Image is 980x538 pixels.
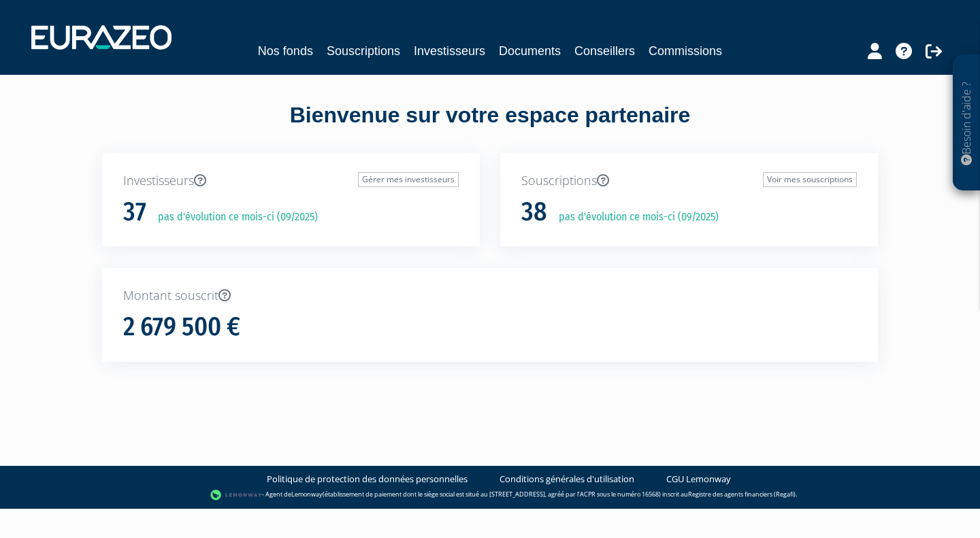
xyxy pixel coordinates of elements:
[649,41,722,61] a: Commissions
[148,209,318,225] p: pas d'évolution ce mois-ci (09/2025)
[574,41,635,61] a: Conseillers
[549,209,719,225] p: pas d'évolution ce mois-ci (09/2025)
[92,100,888,153] div: Bienvenue sur votre espace partenaire
[123,287,857,305] p: Montant souscrit
[123,313,240,341] h1: 2 679 500 €
[123,172,459,190] p: Investisseurs
[14,488,966,502] div: - Agent de (établissement de paiement dont le siège social est situé au [STREET_ADDRESS], agréé p...
[666,473,731,486] a: CGU Lemonway
[521,172,857,190] p: Souscriptions
[210,488,263,502] img: logo-lemonway.png
[267,473,468,486] a: Politique de protection des données personnelles
[291,490,323,499] a: Lemonway
[31,25,171,50] img: 1732889491-logotype_eurazeo_blanc_rvb.png
[258,41,313,61] a: Nos fonds
[358,172,459,187] a: Gérer mes investisseurs
[123,198,146,226] h1: 37
[499,41,561,61] a: Documents
[327,41,400,61] a: Souscriptions
[500,473,634,486] a: Conditions générales d'utilisation
[688,490,796,499] a: Registre des agents financiers (Regafi)
[959,62,975,184] p: Besoin d'aide ?
[521,198,547,226] h1: 38
[763,172,857,187] a: Voir mes souscriptions
[414,41,485,61] a: Investisseurs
